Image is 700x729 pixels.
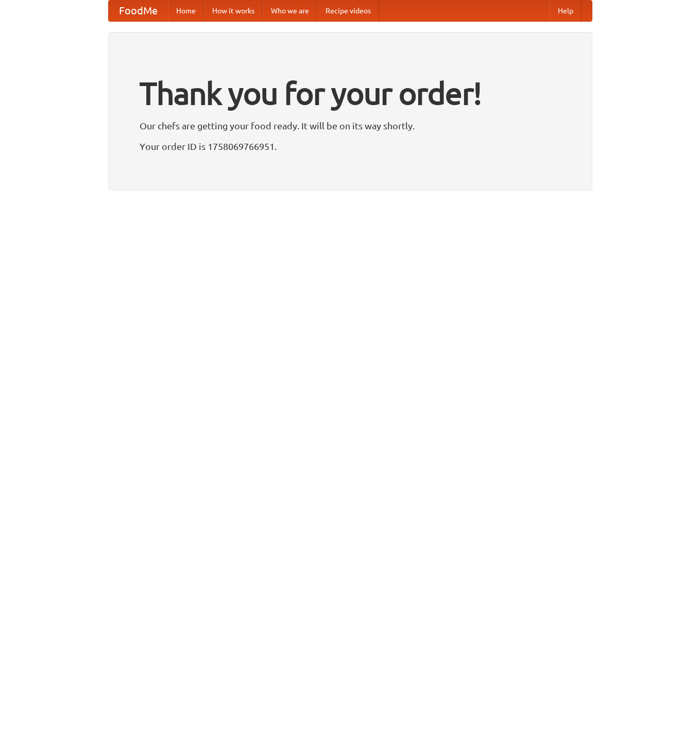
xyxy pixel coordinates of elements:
p: Our chefs are getting your food ready. It will be on its way shortly. [140,118,561,133]
a: Who we are [263,1,317,21]
a: Help [550,1,582,21]
a: Recipe videos [317,1,379,21]
h1: Thank you for your order! [140,69,561,118]
a: Home [168,1,204,21]
p: Your order ID is 1758069766951. [140,139,561,154]
a: How it works [204,1,263,21]
a: FoodMe [109,1,168,21]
